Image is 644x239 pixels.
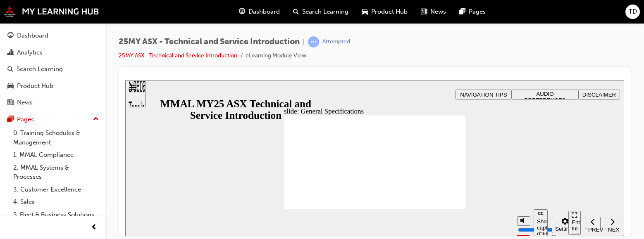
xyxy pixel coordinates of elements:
[293,7,299,17] span: search-icon
[4,6,99,17] img: mmal
[3,112,102,127] button: Pages
[3,78,102,94] a: Product Hub
[7,49,14,57] span: chart-icon
[625,5,640,19] button: TD
[239,7,245,17] span: guage-icon
[119,52,237,59] a: 25MY ASX - Technical and Service Introduction
[399,10,441,23] span: AUDIO PREFERENCES
[7,66,13,73] span: search-icon
[463,146,472,152] div: PREV
[3,28,102,43] a: Dashboard
[93,114,99,125] span: up-icon
[17,31,48,40] div: Dashboard
[3,26,102,112] button: DashboardAnalyticsSearch LearningProduct HubNews
[362,7,368,17] span: car-icon
[412,138,419,156] div: Show captions (Ctrl+Alt+C)
[443,130,456,154] button: Enter full-screen (Ctrl+Alt+F)
[17,115,34,124] div: Pages
[246,51,306,61] li: eLearning Module View
[392,136,405,145] button: Mute (Ctrl+Alt+M)
[460,136,475,149] button: Previous (Ctrl+Alt+Comma)
[479,136,495,149] button: Next (Ctrl+Alt+Period)
[371,7,408,17] span: Product Hub
[232,3,286,20] a: guage-iconDashboard
[457,11,491,17] span: DISCLAIMER
[393,146,446,153] input: volume
[308,36,319,47] span: learningRecordVerb_ATTEMPT-icon
[3,95,102,110] a: News
[17,81,53,91] div: Product Hub
[430,7,446,17] span: News
[453,3,492,20] a: pages-iconPages
[17,98,33,107] div: News
[446,139,452,163] div: Enter full-screen (Ctrl+Alt+F)
[303,37,305,47] span: |
[408,129,422,156] button: Show captions (Ctrl+Alt+C)
[459,7,465,17] span: pages-icon
[453,9,495,19] button: DISCLAIMER
[17,64,63,74] div: Search Learning
[386,9,453,19] button: AUDIO PREFERENCES
[17,48,43,57] div: Analytics
[483,146,492,152] div: NEXT
[3,45,102,60] a: Analytics
[469,7,486,17] span: Pages
[7,116,14,123] span: pages-icon
[7,32,14,40] span: guage-icon
[119,37,300,47] span: 25MY ASX - Technical and Service Introduction
[330,9,386,19] button: NAVIGATION TIPS
[414,3,453,20] a: news-iconNews
[421,7,427,17] span: news-icon
[248,7,280,17] span: Dashboard
[10,208,102,221] a: 5. Fleet & Business Solutions
[335,11,382,17] span: NAVIGATION TIPS
[10,149,102,161] a: 1. MMAL Compliance
[629,7,637,17] span: TD
[388,129,439,156] div: misc controls
[10,161,102,183] a: 2. MMAL Systems & Processes
[7,83,14,90] span: car-icon
[322,38,350,46] div: Attempted
[443,129,495,156] nav: slide navigation
[286,3,355,20] a: search-iconSearch Learning
[302,7,348,17] span: Search Learning
[10,196,102,208] a: 4. Sales
[355,3,414,20] a: car-iconProduct Hub
[427,153,443,177] label: Zoom to fit
[427,136,453,153] button: Settings
[7,99,14,106] span: news-icon
[3,62,102,77] a: Search Learning
[10,127,102,149] a: 0. Training Schedules & Management
[10,183,102,196] a: 3. Customer Excellence
[91,222,97,233] span: prev-icon
[430,145,450,151] div: Settings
